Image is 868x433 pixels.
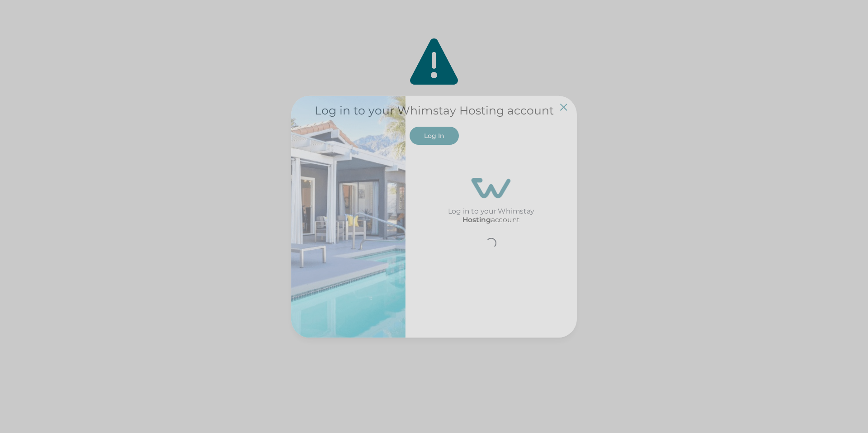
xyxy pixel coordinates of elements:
[462,215,491,224] p: Hosting
[448,198,534,215] h2: Log in to your Whimstay
[560,104,567,111] button: Close
[472,178,511,198] img: login-logo
[291,95,406,338] img: auth-banner
[462,215,520,224] p: account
